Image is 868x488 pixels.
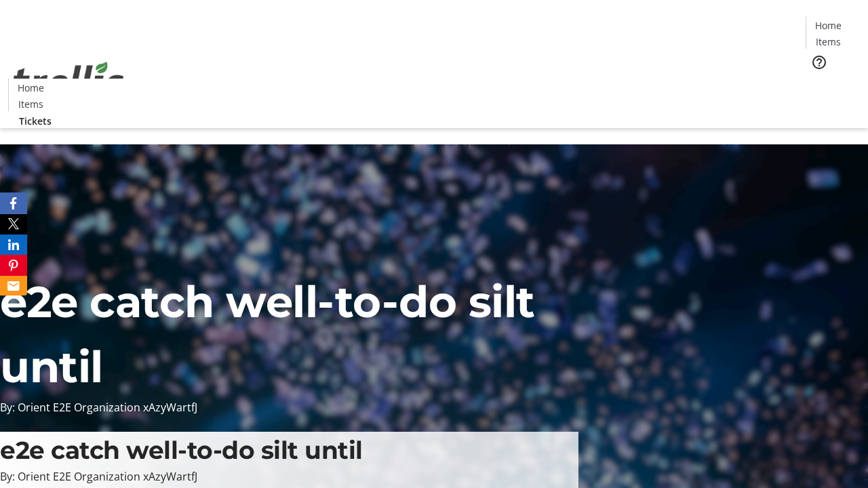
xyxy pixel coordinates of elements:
img: Orient E2E Organization xAzyWartfJ's Logo [8,47,129,115]
span: Home [18,81,44,95]
span: Items [18,97,43,111]
a: Tickets [8,114,62,128]
a: Items [9,97,52,111]
span: Tickets [19,114,52,128]
button: Help [806,49,833,76]
a: Home [9,81,52,95]
a: Items [806,35,850,49]
span: Tickets [816,79,849,93]
span: Items [816,35,841,49]
a: Tickets [806,79,860,93]
a: Home [806,18,850,33]
span: Home [815,18,842,33]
